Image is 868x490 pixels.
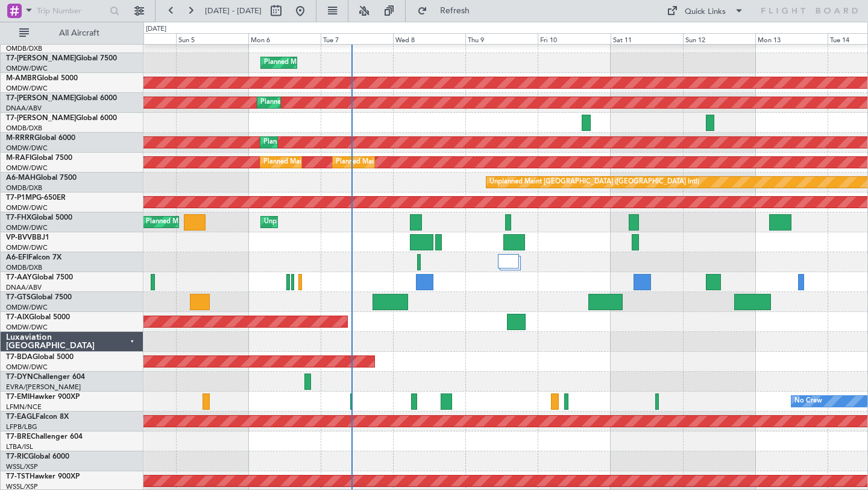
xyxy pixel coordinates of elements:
[6,124,42,133] a: OMDB/DXB
[6,95,76,102] span: T7-[PERSON_NAME]
[6,402,42,412] a: LFMN/NCE
[6,115,117,122] a: T7-[PERSON_NAME]Global 6000
[393,33,465,44] div: Wed 8
[6,75,78,82] a: M-AMBRGlobal 5000
[6,354,74,361] a: T7-BDAGlobal 5000
[6,214,72,221] a: T7-FHXGlobal 5000
[6,254,61,261] a: A6-EFIFalcon 7X
[321,33,393,44] div: Tue 7
[146,24,166,34] div: [DATE]
[6,422,37,431] a: LFPB/LBG
[6,263,42,272] a: OMDB/DXB
[336,153,454,171] div: Planned Maint Dubai (Al Maktoum Intl)
[6,44,42,53] a: OMDB/DXB
[6,433,83,441] a: T7-BREChallenger 604
[6,374,33,381] span: T7-DYN
[6,203,48,212] a: OMDW/DWC
[465,33,538,44] div: Thu 9
[263,133,382,151] div: Planned Maint Dubai (Al Maktoum Intl)
[264,54,383,72] div: Planned Maint Dubai (Al Maktoum Intl)
[6,154,31,162] span: M-RAFI
[6,214,31,221] span: T7-FHX
[6,274,32,281] span: T7-AAY
[6,243,48,252] a: OMDW/DWC
[6,254,28,261] span: A6-EFI
[6,473,30,480] span: T7-TST
[6,104,42,113] a: DNAA/ABV
[6,363,48,372] a: OMDW/DWC
[6,194,36,202] span: T7-P1MP
[205,5,262,16] span: [DATE] - [DATE]
[6,274,73,281] a: T7-AAYGlobal 7500
[6,183,42,192] a: OMDB/DXB
[6,314,70,321] a: T7-AIXGlobal 5000
[6,174,77,182] a: A6-MAHGlobal 7500
[755,33,828,44] div: Mon 13
[6,55,76,62] span: T7-[PERSON_NAME]
[6,303,48,312] a: OMDW/DWC
[6,135,34,142] span: M-RRRR
[6,164,48,173] a: OMDW/DWC
[146,213,288,231] div: Planned Maint [GEOGRAPHIC_DATA] (Seletar)
[248,33,321,44] div: Mon 6
[6,64,48,73] a: OMDW/DWC
[6,115,76,122] span: T7-[PERSON_NAME]
[6,294,31,301] span: T7-GTS
[6,413,36,421] span: T7-EAGL
[6,413,69,421] a: T7-EAGLFalcon 8X
[13,24,131,43] button: All Aircraft
[6,354,33,361] span: T7-BDA
[430,7,480,15] span: Refresh
[31,29,127,37] span: All Aircraft
[6,283,42,292] a: DNAA/ABV
[6,95,117,102] a: T7-[PERSON_NAME]Global 6000
[6,393,80,401] a: T7-EMIHawker 900XP
[6,374,85,381] a: T7-DYNChallenger 604
[683,33,755,44] div: Sun 12
[6,174,36,182] span: A6-MAH
[685,6,726,18] div: Quick Links
[6,135,75,142] a: M-RRRRGlobal 6000
[489,173,699,191] div: Unplanned Maint [GEOGRAPHIC_DATA] ([GEOGRAPHIC_DATA] Intl)
[6,84,48,93] a: OMDW/DWC
[6,442,33,451] a: LTBA/ISL
[6,234,49,241] a: VP-BVVBBJ1
[6,462,38,471] a: WSSL/XSP
[263,153,382,171] div: Planned Maint Dubai (Al Maktoum Intl)
[260,94,379,112] div: Planned Maint Dubai (Al Maktoum Intl)
[176,33,248,44] div: Sun 5
[6,314,29,321] span: T7-AIX
[6,323,48,332] a: OMDW/DWC
[6,154,72,162] a: M-RAFIGlobal 7500
[6,75,37,82] span: M-AMBR
[264,213,442,231] div: Unplanned Maint [GEOGRAPHIC_DATA] (Al Maktoum Intl)
[611,33,683,44] div: Sat 11
[538,33,610,44] div: Fri 10
[6,294,72,301] a: T7-GTSGlobal 7500
[6,473,80,480] a: T7-TSTHawker 900XP
[6,234,32,241] span: VP-BVV
[6,194,66,202] a: T7-P1MPG-650ER
[6,393,30,401] span: T7-EMI
[6,223,48,232] a: OMDW/DWC
[412,1,484,21] button: Refresh
[6,433,31,441] span: T7-BRE
[37,2,106,20] input: Trip Number
[6,453,69,460] a: T7-RICGlobal 6000
[6,383,81,392] a: EVRA/[PERSON_NAME]
[794,392,822,410] div: No Crew
[6,453,28,460] span: T7-RIC
[6,144,48,153] a: OMDW/DWC
[6,55,117,62] a: T7-[PERSON_NAME]Global 7500
[661,1,750,21] button: Quick Links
